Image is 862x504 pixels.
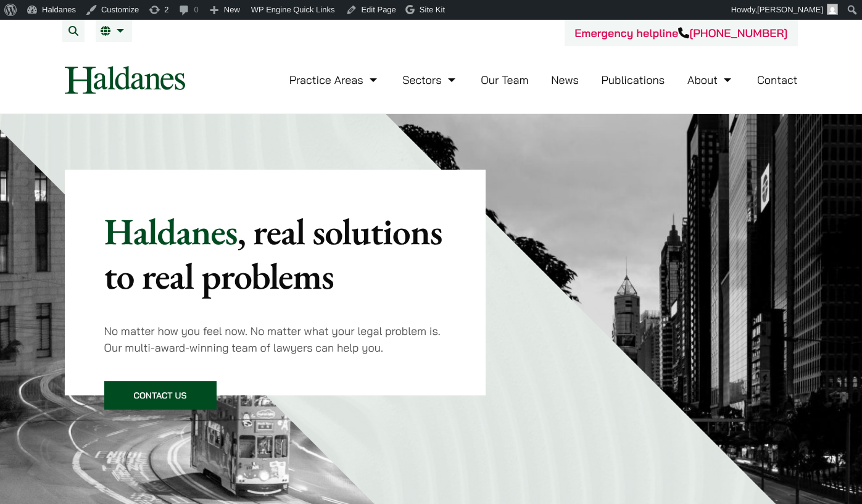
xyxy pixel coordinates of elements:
[104,209,447,298] p: Haldanes
[65,66,185,94] img: Logo of Haldanes
[62,20,85,42] button: Search
[481,73,528,87] a: Our Team
[757,5,823,14] span: [PERSON_NAME]
[101,26,127,36] a: EN
[757,73,798,87] a: Contact
[687,73,734,87] a: About
[602,73,665,87] a: Publications
[420,5,445,14] span: Site Kit
[104,207,442,300] mark: , real solutions to real problems
[574,26,787,40] a: Emergency helpline[PHONE_NUMBER]
[104,323,447,356] p: No matter how you feel now. No matter what your legal problem is. Our multi-award-winning team of...
[104,381,217,410] a: Contact Us
[551,73,579,87] a: News
[289,73,380,87] a: Practice Areas
[402,73,458,87] a: Sectors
